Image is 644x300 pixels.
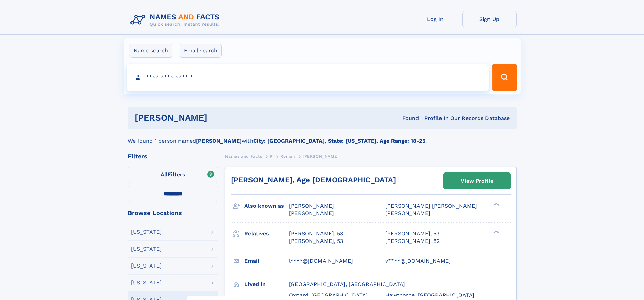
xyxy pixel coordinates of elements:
[305,115,510,122] div: Found 1 Profile In Our Records Database
[385,230,439,237] a: [PERSON_NAME], 53
[131,263,162,269] div: [US_STATE]
[128,210,218,216] div: Browse Locations
[492,202,500,207] div: ❯
[131,246,162,252] div: [US_STATE]
[128,129,517,145] div: We found 1 person named with .
[289,230,343,237] a: [PERSON_NAME], 53
[128,11,225,29] img: Logo Names and Facts
[385,210,430,216] span: [PERSON_NAME]
[289,281,405,287] span: [GEOGRAPHIC_DATA], [GEOGRAPHIC_DATA]
[462,11,517,27] a: Sign Up
[270,154,273,159] span: R
[289,203,334,209] span: [PERSON_NAME]
[303,154,339,159] span: [PERSON_NAME]
[385,292,474,298] span: Hawthorne, [GEOGRAPHIC_DATA]
[161,171,168,178] span: All
[280,154,295,159] span: Roman
[180,44,222,58] label: Email search
[253,138,425,144] b: City: [GEOGRAPHIC_DATA], State: [US_STATE], Age Range: 18-25
[270,152,273,160] a: R
[128,167,218,183] label: Filters
[128,153,218,159] div: Filters
[131,229,162,235] div: [US_STATE]
[231,176,396,184] a: [PERSON_NAME], Age [DEMOGRAPHIC_DATA]
[408,11,462,27] a: Log In
[492,64,517,91] button: Search Button
[492,230,500,234] div: ❯
[289,292,368,298] span: Oxnard, [GEOGRAPHIC_DATA]
[196,138,242,144] b: [PERSON_NAME]
[129,44,172,58] label: Name search
[244,228,289,239] h3: Relatives
[127,64,489,91] input: search input
[244,255,289,267] h3: Email
[385,203,477,209] span: [PERSON_NAME] [PERSON_NAME]
[461,173,493,189] div: View Profile
[131,280,162,285] div: [US_STATE]
[244,279,289,290] h3: Lived in
[444,173,510,189] a: View Profile
[135,114,305,122] h1: [PERSON_NAME]
[289,237,343,245] a: [PERSON_NAME], 53
[289,210,334,216] span: [PERSON_NAME]
[385,237,440,245] a: [PERSON_NAME], 82
[244,200,289,212] h3: Also known as
[225,152,262,160] a: Names and Facts
[280,152,295,160] a: Roman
